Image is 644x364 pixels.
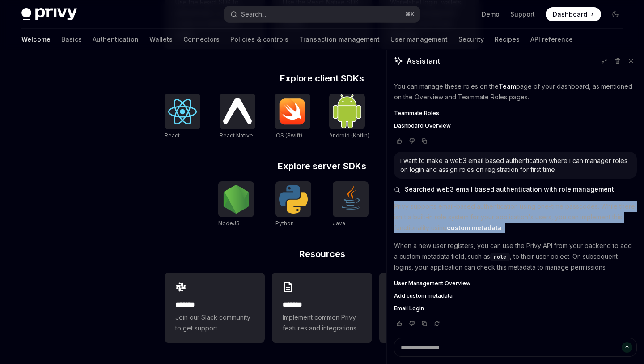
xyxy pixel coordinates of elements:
[394,292,637,300] a: Add custom metadata
[21,29,51,50] a: Welcome
[230,29,288,50] a: Policies & controls
[622,342,632,353] button: Send message
[333,94,361,128] img: Android (Kotlin)
[394,81,637,103] p: You can manage these roles on the page of your dashboard, as mentioned on the Overview and Teamma...
[394,110,439,117] span: Teammate Roles
[394,122,451,129] span: Dashboard Overview
[400,156,631,174] div: i want to make a web3 email based authentication where i can manager roles on login and assign ro...
[329,132,369,139] span: Android (Kotlin)
[224,6,419,22] button: Search...⌘K
[495,29,520,50] a: Recipes
[299,29,380,50] a: Transaction management
[175,312,254,334] span: Join our Slack community to get support.
[390,29,448,50] a: User management
[220,94,255,140] a: React NativeReact Native
[275,94,310,140] a: iOS (Swift)iOS (Swift)
[165,74,479,83] h2: Explore client SDKs
[61,29,82,50] a: Basics
[165,273,265,343] a: **** **Join our Slack community to get support.
[394,280,637,287] a: User Management Overview
[447,224,502,231] strong: custom metadata
[394,240,637,273] p: When a new user registers, you can use the Privy API from your backend to add a custom metadata f...
[407,64,432,72] strong: Viewers
[394,110,637,117] a: Teammate Roles
[510,10,535,19] a: Support
[530,29,573,50] a: API reference
[223,98,252,124] img: React Native
[275,181,311,228] a: PythonPython
[278,98,307,125] img: iOS (Swift)
[394,292,453,300] span: Add custom metadata
[494,253,506,261] span: role
[283,312,361,334] span: Implement common Privy features and integrations.
[394,185,637,194] button: Searched web3 email based authentication with role management
[608,7,623,21] button: Toggle dark mode
[149,29,173,50] a: Wallets
[482,10,500,19] a: Demo
[336,185,365,214] img: Java
[546,7,601,21] a: Dashboard
[21,8,77,21] img: dark logo
[272,273,372,343] a: **** **Implement common Privy features and integrations.
[499,82,516,90] strong: Team
[222,185,250,214] img: NodeJS
[165,249,479,258] h2: Resources
[394,280,470,287] span: User Management Overview
[394,305,424,312] span: Email Login
[553,10,587,19] span: Dashboard
[407,56,440,66] span: Assistant
[394,201,637,233] p: Privy supports email-based authentication using one-time passcodes. While there isn't a built-in ...
[275,220,294,227] span: Python
[93,29,139,50] a: Authentication
[218,181,254,228] a: NodeJSNodeJS
[168,99,197,124] img: React
[279,185,308,214] img: Python
[394,122,637,129] a: Dashboard Overview
[165,132,180,139] span: React
[183,29,220,50] a: Connectors
[241,9,266,20] div: Search...
[333,181,369,228] a: JavaJava
[458,29,484,50] a: Security
[218,220,240,227] span: NodeJS
[165,162,479,171] h2: Explore server SDKs
[220,132,253,139] span: React Native
[405,11,415,18] span: ⌘ K
[275,132,302,139] span: iOS (Swift)
[394,305,637,312] a: Email Login
[405,185,614,194] span: Searched web3 email based authentication with role management
[165,94,200,140] a: ReactReact
[333,220,345,227] span: Java
[379,273,479,343] a: ****Sign in to [DOMAIN_NAME] to view Privy in action.
[329,94,369,140] a: Android (Kotlin)Android (Kotlin)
